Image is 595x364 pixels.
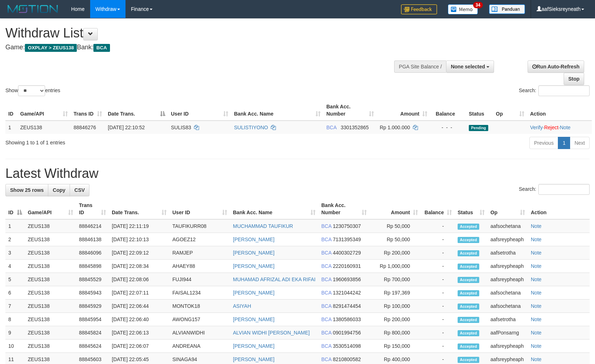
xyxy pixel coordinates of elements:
td: aafsreypheaph [488,340,528,353]
span: Copy [53,187,65,193]
td: ZEUS138 [25,273,76,286]
td: 88845824 [76,326,109,340]
td: AGOEZ12 [169,233,230,246]
a: Note [531,250,542,256]
a: Note [531,223,542,229]
td: [DATE] 22:10:13 [109,233,169,246]
th: Trans ID: activate to sort column ascending [76,199,109,219]
span: Pending [469,125,488,131]
a: Note [531,303,542,309]
td: 88846096 [76,246,109,260]
span: Accepted [458,317,479,323]
td: aafsreypheaph [488,260,528,273]
td: - [421,340,455,353]
td: ZEUS138 [25,313,76,326]
div: Showing 1 to 1 of 1 entries [5,136,243,146]
span: Rp 1.000.000 [380,125,410,130]
span: Accepted [458,304,479,310]
th: Date Trans.: activate to sort column ascending [109,199,169,219]
a: ASIYAH [233,303,251,309]
span: BCA [321,303,331,309]
th: ID [5,100,17,121]
span: Accepted [458,343,479,350]
a: Note [531,237,542,242]
th: Action [528,199,590,219]
span: BCA [321,316,331,322]
span: BCA [321,330,331,336]
td: [DATE] 22:08:34 [109,260,169,273]
span: Copy 4400302729 to clipboard [333,250,361,256]
label: Show entries [5,85,60,96]
img: Feedback.jpg [401,4,437,14]
th: Action [527,100,592,121]
a: [PERSON_NAME] [233,316,274,322]
span: BCA [321,356,331,362]
th: ID: activate to sort column descending [5,199,25,219]
a: 1 [558,137,570,149]
span: Copy 8210800582 to clipboard [333,356,361,362]
td: aafsreypheaph [488,273,528,286]
span: Copy 1960693856 to clipboard [333,277,361,282]
div: - - - [433,124,463,131]
td: - [421,326,455,340]
th: Trans ID: activate to sort column ascending [71,100,105,121]
td: Rp 150,000 [370,340,421,353]
td: 88845954 [76,313,109,326]
td: - [421,233,455,246]
td: Rp 100,000 [370,300,421,313]
span: Accepted [458,224,479,230]
th: Op: activate to sort column ascending [493,100,527,121]
div: PGA Site Balance / [394,60,446,73]
input: Search: [538,184,590,195]
td: - [421,286,455,300]
input: Search: [538,85,590,96]
span: None selected [451,64,485,69]
td: 8 [5,313,25,326]
span: Accepted [458,330,479,336]
td: 88845929 [76,300,109,313]
td: 88846138 [76,233,109,246]
td: - [421,246,455,260]
span: BCA [321,343,331,349]
th: Bank Acc. Number: activate to sort column ascending [318,199,370,219]
td: aafsochetana [488,286,528,300]
button: None selected [446,60,494,73]
span: BCA [321,223,331,229]
td: - [421,313,455,326]
span: BCA [321,277,331,282]
a: Show 25 rows [5,184,48,196]
label: Search: [519,85,590,96]
td: ZEUS138 [25,233,76,246]
th: Balance [430,100,466,121]
td: - [421,260,455,273]
span: Accepted [458,290,479,296]
a: Stop [564,73,584,85]
th: Date Trans.: activate to sort column descending [105,100,168,121]
span: Copy 3301352865 to clipboard [341,125,369,130]
td: 88845943 [76,286,109,300]
td: · · [527,121,592,134]
a: [PERSON_NAME] [233,343,274,349]
span: CSV [74,187,85,193]
span: Copy 1380586033 to clipboard [333,316,361,322]
th: Game/API: activate to sort column ascending [25,199,76,219]
a: Note [531,263,542,269]
th: Bank Acc. Number: activate to sort column ascending [323,100,377,121]
td: 88845529 [76,273,109,286]
td: RAMJEP [169,246,230,260]
td: Rp 197,369 [370,286,421,300]
td: 4 [5,260,25,273]
img: MOTION_logo.png [5,4,60,14]
td: 88845898 [76,260,109,273]
a: MUHAMAD AFRIZAL ADI EKA RIFAI [233,277,316,282]
td: 9 [5,326,25,340]
span: Copy 1321044242 to clipboard [333,290,361,296]
span: Copy 2220160931 to clipboard [333,263,361,269]
span: [DATE] 22:10:52 [108,125,145,130]
td: Rp 1,000,000 [370,260,421,273]
img: panduan.png [489,4,525,14]
td: 10 [5,340,25,353]
td: Rp 200,000 [370,313,421,326]
td: [DATE] 22:06:13 [109,326,169,340]
th: Amount: activate to sort column ascending [377,100,430,121]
